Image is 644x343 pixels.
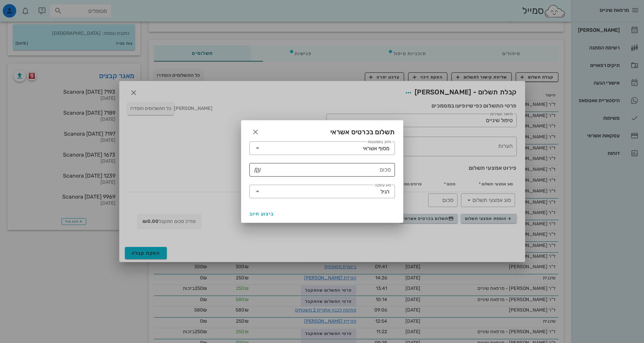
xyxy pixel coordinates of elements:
span: ביצוע חיוב [249,211,274,217]
button: ביצוע חיוב [247,208,277,220]
div: חיוב באמצעותמסוף אשראי [249,141,395,155]
div: תשלום בכרטיס אשראי [241,120,403,141]
label: חיוב באמצעות [368,139,391,144]
div: רגיל [380,189,390,195]
i: ₪ [254,166,261,174]
label: סוג עסקה [375,183,391,188]
div: סוג עסקהרגיל [249,185,395,198]
div: מסוף אשראי [363,145,390,152]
